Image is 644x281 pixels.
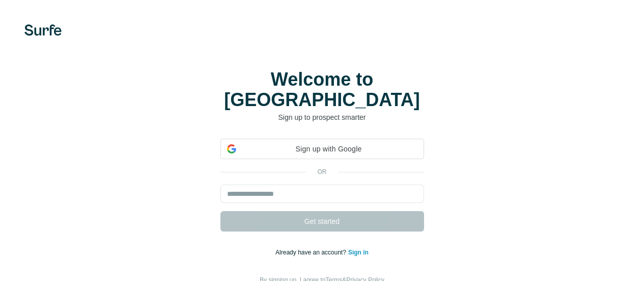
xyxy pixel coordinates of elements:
[220,69,424,110] h1: Welcome to [GEOGRAPHIC_DATA]
[348,249,369,256] a: Sign in
[435,10,634,194] iframe: Sign in with Google Dialog
[306,167,339,176] p: or
[220,139,424,159] div: Sign up with Google
[220,112,424,122] p: Sign up to prospect smarter
[275,249,348,256] span: Already have an account?
[24,24,62,36] img: Surfe's logo
[240,144,417,155] span: Sign up with Google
